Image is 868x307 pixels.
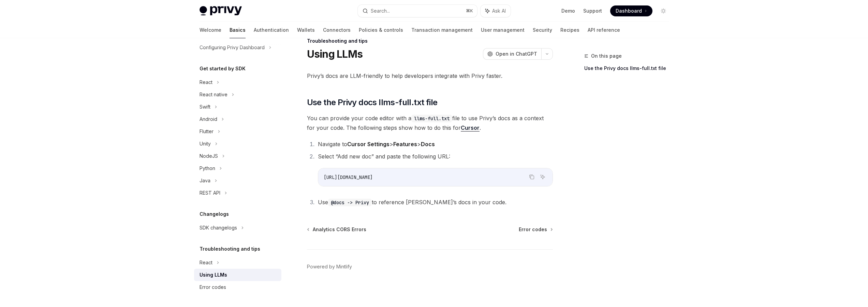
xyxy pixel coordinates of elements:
[318,141,435,148] span: Navigate to > >
[200,115,217,123] div: Android
[307,263,352,270] a: Powered by Mintlify
[200,90,227,99] div: React native
[200,140,211,148] div: Unity
[481,22,525,38] a: User management
[318,153,450,160] span: Select “Add new doc” and paste the following URL:
[583,8,602,14] a: Support
[200,224,237,232] div: SDK changelogs
[194,269,281,281] a: Using LLMs
[200,164,215,172] div: Python
[466,8,473,14] span: ⌘ K
[200,271,227,279] div: Using LLMs
[588,22,620,38] a: API reference
[308,226,366,233] a: Analytics CORS Errors
[483,48,541,60] button: Open in ChatGPT
[200,78,212,86] div: React
[297,22,315,38] a: Wallets
[307,97,438,108] span: Use the Privy docs llms-full.txt file
[421,141,435,148] strong: Docs
[560,22,579,38] a: Recipes
[610,5,652,16] a: Dashboard
[200,283,226,291] div: Error codes
[358,5,477,17] button: Search...⌘K
[200,103,210,111] div: Swift
[584,63,674,74] a: Use the Privy docs llms-full.txt file
[323,22,351,38] a: Connectors
[200,259,212,267] div: React
[519,226,552,233] a: Error codes
[307,48,363,60] h1: Using LLMs
[519,226,547,233] span: Error codes
[230,22,246,38] a: Basics
[307,38,553,44] div: Troubleshooting and tips
[561,8,575,14] a: Demo
[200,65,246,73] h5: Get started by SDK
[461,124,480,131] a: Cursor
[200,245,260,253] h5: Troubleshooting and tips
[313,226,366,233] span: Analytics CORS Errors
[496,51,537,57] span: Open in ChatGPT
[533,22,552,38] a: Security
[324,174,373,180] span: [URL][DOMAIN_NAME]
[616,8,642,14] span: Dashboard
[318,199,506,206] span: Use to reference [PERSON_NAME]’s docs in your code.
[200,127,214,136] div: Flutter
[591,52,622,60] span: On this page
[411,115,452,122] code: llms-full.txt
[411,22,473,38] a: Transaction management
[307,113,553,132] span: You can provide your code editor with a file to use Privy’s docs as a context for your code. The ...
[658,5,669,16] button: Toggle dark mode
[200,22,221,38] a: Welcome
[200,189,220,197] div: REST API
[393,141,417,148] strong: Features
[194,281,281,293] a: Error codes
[347,141,389,148] strong: Cursor Settings
[492,8,506,14] span: Ask AI
[307,71,553,81] span: Privy’s docs are LLM-friendly to help developers integrate with Privy faster.
[200,210,229,218] h5: Changelogs
[200,177,210,185] div: Java
[538,172,547,181] button: Ask AI
[527,172,536,181] button: Copy the contents from the code block
[200,152,218,160] div: NodeJS
[328,199,372,206] code: @docs -> Privy
[481,5,511,17] button: Ask AI
[371,7,390,15] div: Search...
[200,6,242,16] img: light logo
[254,22,289,38] a: Authentication
[359,22,403,38] a: Policies & controls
